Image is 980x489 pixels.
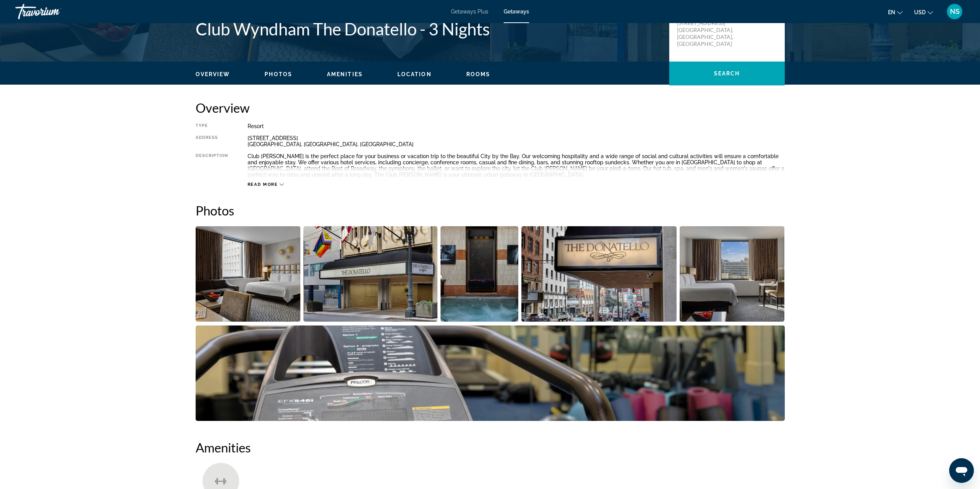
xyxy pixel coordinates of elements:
a: Travorium [15,2,92,22]
a: Getaways [504,8,529,15]
span: Location [397,71,432,77]
button: Open full-screen image slider [680,226,785,322]
button: User Menu [945,3,965,20]
a: Getaways Plus [451,8,488,15]
span: Rooms [466,71,491,77]
button: Search [669,62,785,85]
span: Amenities [327,71,363,77]
button: Open full-screen image slider [441,226,519,322]
h2: Amenities [196,440,785,455]
button: Location [397,71,432,78]
span: Read more [248,182,278,187]
div: Description [196,153,228,178]
p: [STREET_ADDRESS] [GEOGRAPHIC_DATA], [GEOGRAPHIC_DATA], [GEOGRAPHIC_DATA] [677,20,739,47]
div: Club [PERSON_NAME] is the perfect place for your business or vacation trip to the beautiful City ... [248,153,785,178]
button: Overview [196,71,230,78]
span: Search [714,70,740,77]
h1: Club Wyndham The Donatello - 3 Nights [196,19,662,39]
button: Open full-screen image slider [303,226,437,322]
button: Change currency [914,7,933,18]
span: USD [914,9,926,15]
div: [STREET_ADDRESS] [GEOGRAPHIC_DATA], [GEOGRAPHIC_DATA], [GEOGRAPHIC_DATA] [248,135,785,147]
button: Read more [248,182,284,187]
h2: Photos [196,203,785,218]
iframe: Кнопка запуска окна обмена сообщениями [949,458,974,483]
div: Address [196,135,228,147]
button: Open full-screen image slider [196,226,301,322]
button: Rooms [466,71,491,78]
h2: Overview [196,100,785,115]
button: Change language [888,7,903,18]
button: Open full-screen image slider [521,226,677,322]
span: en [888,9,895,15]
button: Open full-screen image slider [196,325,785,421]
div: Resort [248,123,785,129]
button: Amenities [327,71,363,78]
span: Overview [196,71,230,77]
span: Photos [265,71,292,77]
div: Type [196,123,228,129]
button: Photos [265,71,292,78]
span: NS [950,8,960,15]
